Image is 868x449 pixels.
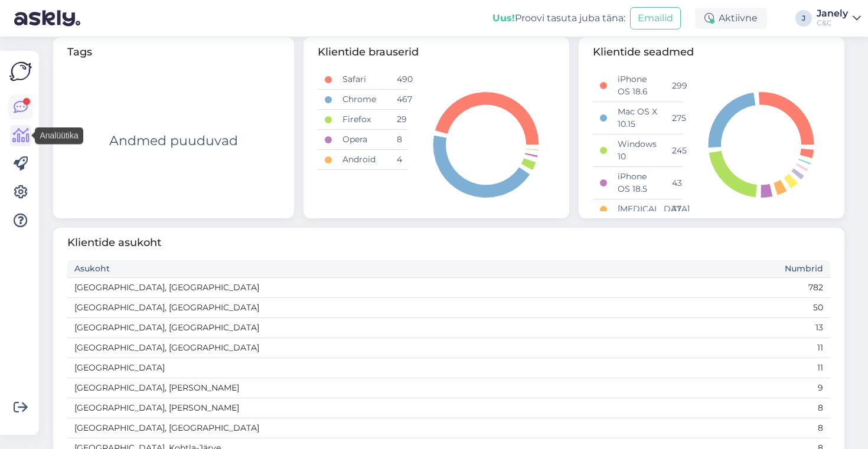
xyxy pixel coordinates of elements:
[695,8,767,29] div: Aktiivne
[611,102,664,135] td: Mac OS X 10.15
[611,70,664,102] td: iPhone OS 18.6
[9,60,32,83] img: Askly Logo
[492,12,515,24] b: Uus!
[665,102,683,135] td: 275
[449,260,830,278] th: Numbrid
[390,110,407,130] td: 29
[67,278,449,298] td: [GEOGRAPHIC_DATA], [GEOGRAPHIC_DATA]
[611,167,664,199] td: iPhone OS 18.5
[67,398,449,418] td: [GEOGRAPHIC_DATA], [PERSON_NAME]
[630,7,681,30] button: Emailid
[593,44,830,60] span: Klientide seadmed
[390,150,407,170] td: 4
[67,298,449,318] td: [GEOGRAPHIC_DATA], [GEOGRAPHIC_DATA]
[390,70,407,90] td: 490
[67,318,449,338] td: [GEOGRAPHIC_DATA], [GEOGRAPHIC_DATA]
[335,90,389,110] td: Chrome
[449,278,830,298] td: 782
[449,418,830,438] td: 8
[67,260,449,278] th: Asukoht
[665,199,683,219] td: 37
[390,130,407,150] td: 8
[35,127,83,145] div: Analüütika
[109,131,238,150] div: Andmed puuduvad
[335,70,389,90] td: Safari
[390,90,407,110] td: 467
[67,235,830,251] span: Klientide asukoht
[665,167,683,199] td: 43
[67,418,449,438] td: [GEOGRAPHIC_DATA], [GEOGRAPHIC_DATA]
[335,130,389,150] td: Opera
[449,298,830,318] td: 50
[449,398,830,418] td: 8
[449,338,830,358] td: 11
[318,44,555,60] span: Klientide brauserid
[492,11,625,25] div: Proovi tasuta juba täna:
[449,378,830,398] td: 9
[335,150,389,170] td: Android
[67,358,449,378] td: [GEOGRAPHIC_DATA]
[67,44,280,60] span: Tags
[795,10,812,27] div: J
[611,199,664,219] td: [MEDICAL_DATA]
[67,338,449,358] td: [GEOGRAPHIC_DATA], [GEOGRAPHIC_DATA]
[611,135,664,167] td: Windows 10
[817,18,848,28] div: C&C
[817,9,861,28] a: JanelyC&C
[665,135,683,167] td: 245
[817,9,848,18] div: Janely
[335,110,389,130] td: Firefox
[449,358,830,378] td: 11
[665,70,683,102] td: 299
[67,378,449,398] td: [GEOGRAPHIC_DATA], [PERSON_NAME]
[449,318,830,338] td: 13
